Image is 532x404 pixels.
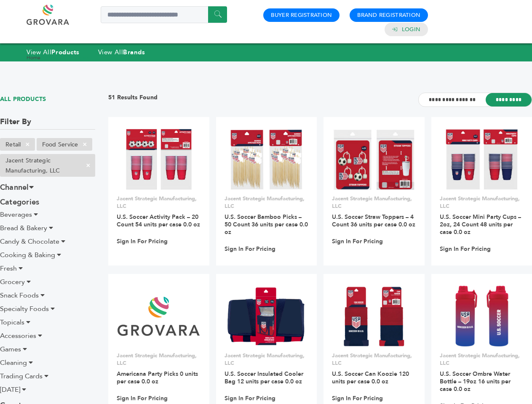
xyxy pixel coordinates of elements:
span: × [81,160,95,170]
a: Home [27,54,40,61]
a: U.S. Soccer Bamboo Picks – 50 Count 36 units per case 0.0 oz [225,213,308,236]
a: Sign In For Pricing [225,245,275,253]
p: Jacent Strategic Manufacturing, LLC [225,352,309,367]
p: Jacent Strategic Manufacturing, LLC [225,195,309,210]
a: U.S. Soccer Insulated Cooler Bag 12 units per case 0.0 oz [225,370,303,385]
a: U.S. Soccer Mini Party Cups – 2oz, 24 Count 48 units per case 0.0 oz [440,213,521,236]
a: Sign In For Pricing [117,238,168,245]
img: U.S. Soccer Mini Party Cups – 2oz, 24 Count 48 units per case 0.0 oz [445,129,518,189]
img: Americana Party Picks 0 units per case 0.0 oz [118,297,200,336]
p: Jacent Strategic Manufacturing, LLC [440,352,524,367]
h3: 51 Results Found [108,93,158,106]
a: Sign In For Pricing [440,245,491,253]
a: U.S. Soccer Can Koozie 120 units per case 0.0 oz [332,370,409,385]
a: U.S. Soccer Activity Pack – 20 Count 54 units per case 0.0 oz [117,213,200,229]
a: U.S. Soccer Straw Toppers – 4 Count 36 units per case 0.0 oz [332,213,415,229]
span: × [21,139,35,149]
span: × [78,139,92,149]
p: Jacent Strategic Manufacturing, LLC [332,352,416,367]
a: Buyer Registration [271,11,332,19]
a: Login [402,26,420,33]
img: U.S. Soccer Ombre Water Bottle – 19oz 16 units per case 0.0 oz [454,286,510,346]
a: View All Products [46,54,90,61]
img: U.S. Soccer Bamboo Picks – 50 Count 36 units per case 0.0 oz [230,129,302,189]
p: Jacent Strategic Manufacturing, LLC [117,352,201,367]
li: Food Service [37,138,92,151]
img: U.S. Soccer Activity Pack – 20 Count 54 units per case 0.0 oz [126,129,192,189]
span: > [42,54,45,61]
input: Search a product or brand... [101,6,227,23]
img: U.S. Soccer Insulated Cooler Bag 12 units per case 0.0 oz [226,286,306,346]
a: Sign In For Pricing [117,395,168,402]
p: Jacent Strategic Manufacturing, LLC [117,195,201,210]
a: Sign In For Pricing [332,238,383,245]
img: U.S. Soccer Can Koozie 120 units per case 0.0 oz [343,286,404,346]
a: Americana Party Picks 0 units per case 0.0 oz [117,370,198,385]
a: Sign In For Pricing [332,395,383,402]
a: Sign In For Pricing [225,395,275,402]
img: U.S. Soccer Straw Toppers – 4 Count 36 units per case 0.0 oz [333,129,415,189]
a: U.S. Soccer Ombre Water Bottle – 19oz 16 units per case 0.0 oz [440,370,511,393]
a: Brand Registration [357,11,420,19]
p: Jacent Strategic Manufacturing, LLC [440,195,524,210]
p: Jacent Strategic Manufacturing, LLC [332,195,416,210]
